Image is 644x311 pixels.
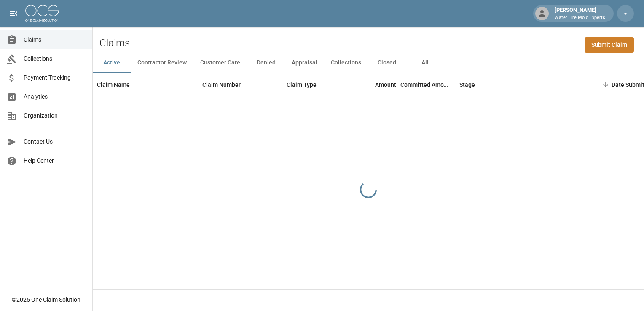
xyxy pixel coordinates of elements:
span: Payment Tracking [24,73,86,82]
button: Denied [247,53,285,73]
span: Collections [24,54,86,63]
span: Help Center [24,156,86,165]
span: Organization [24,111,86,120]
button: Sort [600,79,612,91]
button: All [406,53,444,73]
div: Committed Amount [400,73,451,97]
button: Appraisal [285,53,324,73]
div: dynamic tabs [93,53,644,73]
a: Submit Claim [585,37,634,53]
div: Claim Name [93,73,198,97]
div: Committed Amount [400,73,455,97]
button: open drawer [5,5,22,22]
div: © 2025 One Claim Solution [12,295,80,304]
button: Active [93,53,131,73]
div: Claim Type [282,73,346,97]
div: Amount [346,73,400,97]
div: Claim Name [97,73,130,97]
div: Stage [455,73,582,97]
span: Claims [24,35,86,44]
span: Analytics [24,92,86,101]
button: Closed [368,53,406,73]
button: Collections [324,53,368,73]
span: Contact Us [24,137,86,146]
div: Claim Type [287,73,317,97]
div: Claim Number [202,73,241,97]
button: Customer Care [193,53,247,73]
div: Amount [375,73,396,97]
div: [PERSON_NAME] [551,6,609,21]
div: Claim Number [198,73,282,97]
button: Contractor Review [131,53,193,73]
div: Stage [459,73,475,97]
h2: Claims [99,37,130,49]
img: ocs-logo-white-transparent.png [25,5,59,22]
p: Water Fire Mold Experts [555,14,605,21]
